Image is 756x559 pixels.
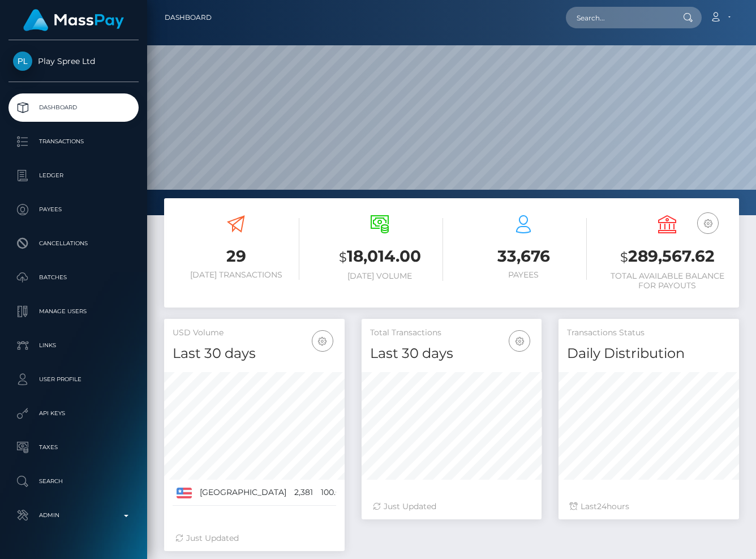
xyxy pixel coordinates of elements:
[13,337,134,354] p: Links
[23,9,124,31] img: MassPay Logo
[8,161,139,190] a: Ledger
[566,7,672,28] input: Search...
[173,344,336,364] h4: Last 30 days
[13,371,134,388] p: User Profile
[8,263,139,292] a: Batches
[13,167,134,184] p: Ledger
[175,532,333,544] div: Just Updated
[13,507,134,524] p: Admin
[8,331,139,360] a: Links
[316,271,443,281] h6: [DATE] Volume
[597,501,607,511] span: 24
[460,270,587,280] h6: Payees
[604,271,731,291] h6: Total Available Balance for Payouts
[13,99,134,116] p: Dashboard
[8,229,139,258] a: Cancellations
[173,270,299,280] h6: [DATE] Transactions
[13,473,134,490] p: Search
[196,480,290,506] td: [GEOGRAPHIC_DATA]
[8,365,139,394] a: User Profile
[567,344,731,364] h4: Daily Distribution
[373,501,531,513] div: Just Updated
[8,93,139,122] a: Dashboard
[173,327,336,339] h5: USD Volume
[317,480,356,506] td: 100.00%
[370,327,534,339] h5: Total Transactions
[8,399,139,428] a: API Keys
[13,269,134,286] p: Batches
[8,297,139,326] a: Manage Users
[13,439,134,456] p: Taxes
[13,405,134,422] p: API Keys
[570,501,728,513] div: Last hours
[13,235,134,252] p: Cancellations
[8,127,139,156] a: Transactions
[177,488,192,498] img: US.png
[339,249,347,265] small: $
[13,133,134,150] p: Transactions
[165,6,212,29] a: Dashboard
[370,344,534,364] h4: Last 30 days
[620,249,628,265] small: $
[8,501,139,530] a: Admin
[460,245,587,267] h3: 33,676
[8,56,139,66] span: Play Spree Ltd
[316,245,443,268] h3: 18,014.00
[8,195,139,224] a: Payees
[13,52,32,71] img: Play Spree Ltd
[8,467,139,496] a: Search
[173,245,299,267] h3: 29
[8,433,139,462] a: Taxes
[13,303,134,320] p: Manage Users
[13,201,134,218] p: Payees
[567,327,731,339] h5: Transactions Status
[290,480,317,506] td: 2,381
[604,245,731,268] h3: 289,567.62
